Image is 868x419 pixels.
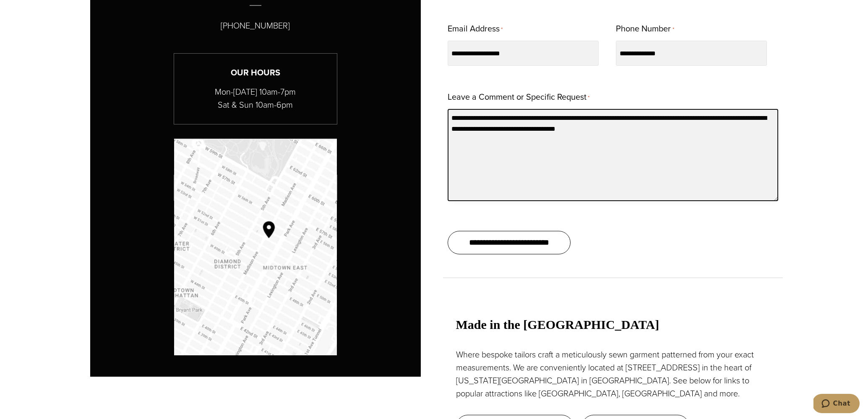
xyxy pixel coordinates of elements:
[174,85,337,111] p: Mon-[DATE] 10am-7pm Sat & Sun 10am-6pm
[221,19,290,32] p: [PHONE_NUMBER]
[174,66,337,79] h3: Our Hours
[174,139,337,355] a: Map to Alan David Custom
[456,318,659,331] strong: Made in the [GEOGRAPHIC_DATA]
[174,139,337,355] img: Google map with pin showing Alan David location at Madison Avenue & 53rd Street NY
[448,21,503,37] label: Email Address
[616,21,674,37] label: Phone Number
[813,394,860,415] iframe: Opens a widget where you can chat to one of our agents
[456,348,770,400] p: Where bespoke tailors craft a meticulously sewn garment patterned from your exact measurements. W...
[448,89,589,106] label: Leave a Comment or Specific Request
